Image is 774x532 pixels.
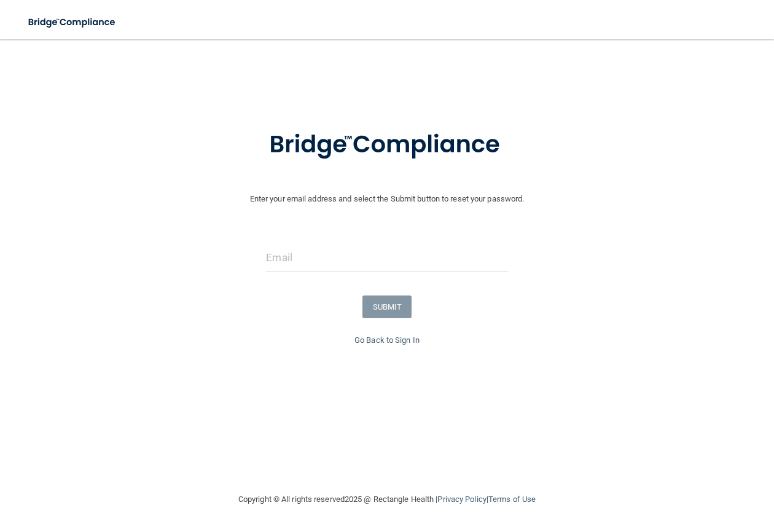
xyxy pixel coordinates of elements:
a: Privacy Policy [437,495,486,504]
iframe: Drift Widget Chat Controller [561,445,759,494]
a: Go Back to Sign In [354,335,420,345]
img: bridge_compliance_login_screen.278c3ca4.svg [244,113,530,177]
div: Copyright © All rights reserved 2025 @ Rectangle Health | | [163,480,611,519]
img: bridge_compliance_login_screen.278c3ca4.svg [18,10,127,35]
a: Terms of Use [488,495,536,504]
input: Email [266,244,507,272]
button: SUBMIT [362,295,412,318]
